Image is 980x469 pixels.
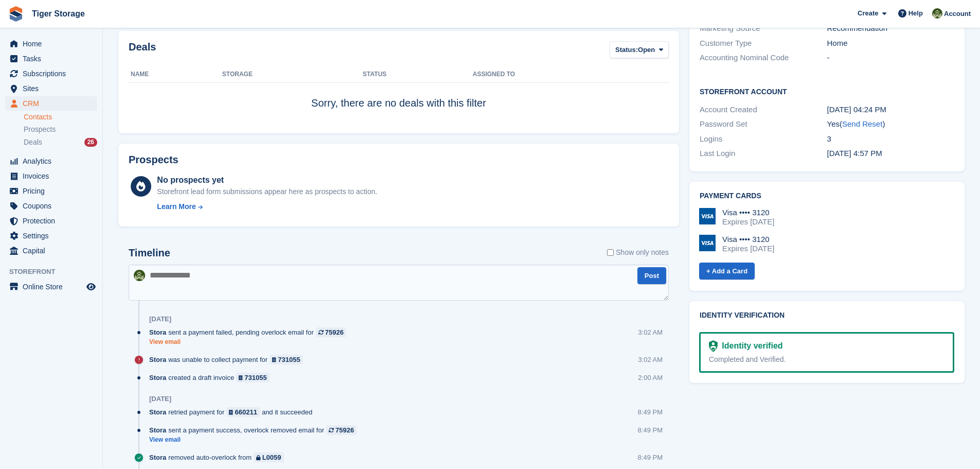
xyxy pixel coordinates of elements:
a: 731055 [236,373,270,383]
h2: Prospects [129,154,179,166]
div: [DATE] [149,315,171,323]
button: Post [637,267,666,284]
time: 2025-03-07 16:57:53 UTC [827,149,882,158]
span: Invoices [23,169,84,183]
img: stora-icon-8386f47178a22dfd0bd8f6a31ec36ba5ce8667c1dd55bd0f319d3a0aa187defe.svg [8,6,24,22]
div: Customer Type [700,38,827,49]
div: Storefront lead form submissions appear here as prospects to action. [157,186,377,197]
a: menu [5,244,97,258]
label: Show only notes [607,247,669,258]
div: Password Set [700,118,827,130]
img: Visa Logo [699,208,716,224]
span: Online Store [23,280,84,294]
div: Logins [700,133,827,145]
span: Stora [149,373,166,383]
span: Storefront [9,267,102,277]
a: View email [149,338,351,346]
span: Sorry, there are no deals with this filter [311,97,486,109]
div: [DATE] 04:24 PM [827,104,954,116]
a: menu [5,81,97,96]
input: Show only notes [607,247,614,258]
a: menu [5,280,97,294]
a: 75926 [316,327,346,337]
span: Sites [23,81,84,96]
h2: Deals [129,41,156,60]
div: Recommendation [827,23,954,34]
span: Analytics [23,154,84,168]
span: Stora [149,453,166,462]
a: 660211 [226,407,260,417]
span: Create [858,8,878,19]
div: Expires [DATE] [722,217,774,227]
div: Expires [DATE] [722,244,774,253]
a: View email [149,436,362,444]
a: Tiger Storage [28,5,89,22]
span: Capital [23,244,84,258]
span: Stora [149,355,166,364]
div: Last Login [700,148,827,160]
div: Home [827,38,954,49]
a: menu [5,199,97,213]
div: 3:02 AM [638,327,663,337]
a: menu [5,96,97,111]
a: menu [5,169,97,183]
div: Learn More [157,201,195,212]
h2: Timeline [129,247,170,259]
div: No prospects yet [157,174,377,186]
span: Deals [24,137,42,147]
div: Marketing Source [700,23,827,34]
th: Status [363,66,473,83]
button: Status: Open [610,41,669,58]
div: was unable to collect payment for [149,355,308,364]
div: 731055 [244,373,266,383]
span: Home [23,37,84,51]
h2: Storefront Account [700,86,954,96]
th: Assigned to [473,66,669,83]
h2: Payment cards [700,192,954,200]
span: Tasks [23,51,84,66]
a: menu [5,66,97,81]
img: Visa Logo [699,235,716,251]
div: 660211 [235,407,257,417]
div: L0059 [262,453,281,462]
img: Matthew Ellwood [134,270,145,281]
a: Preview store [85,281,97,293]
span: Pricing [23,184,84,198]
div: 8:49 PM [638,407,663,417]
div: sent a payment failed, pending overlock email for [149,327,351,337]
div: retried payment for and it succeeded [149,407,317,417]
a: menu [5,37,97,51]
span: Stora [149,327,166,337]
div: Completed and Verified. [709,354,945,365]
div: Identity verified [718,340,782,352]
div: 3:02 AM [638,355,663,364]
div: 8:49 PM [638,453,663,462]
a: 75926 [326,425,357,435]
a: 731055 [270,355,303,364]
a: Prospects [24,124,97,135]
span: Stora [149,425,166,435]
img: Matthew Ellwood [932,8,942,19]
div: 75926 [335,425,354,435]
div: created a draft invoice [149,373,275,383]
a: Learn More [157,201,377,212]
a: menu [5,51,97,66]
span: Help [908,8,923,19]
div: - [827,52,954,64]
span: Subscriptions [23,66,84,81]
div: 731055 [278,355,300,364]
a: Contacts [24,112,97,122]
span: CRM [23,96,84,111]
div: 2:00 AM [638,373,663,383]
div: Visa •••• 3120 [722,208,774,217]
a: Send Reset [842,119,882,128]
div: 3 [827,133,954,145]
a: Deals 26 [24,137,97,148]
a: L0059 [254,453,283,462]
a: menu [5,184,97,198]
span: Settings [23,229,84,243]
div: [DATE] [149,395,171,403]
a: menu [5,214,97,228]
div: 26 [84,138,97,147]
div: sent a payment success, overlock removed email for [149,425,362,435]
